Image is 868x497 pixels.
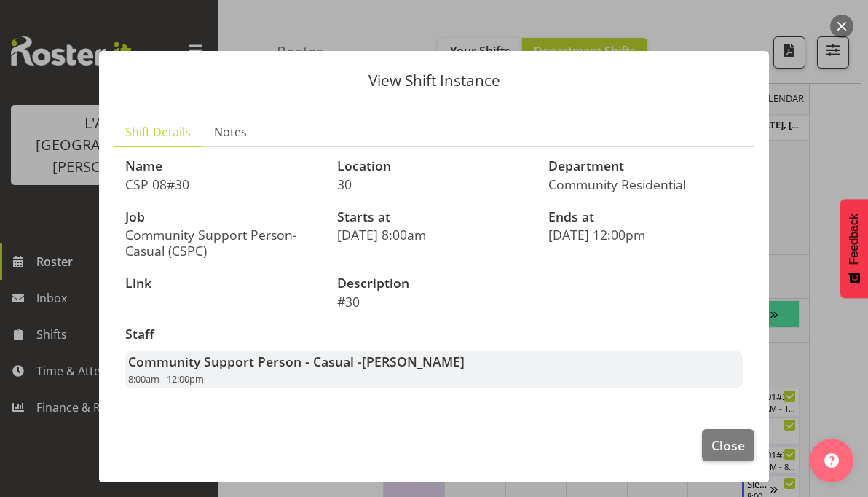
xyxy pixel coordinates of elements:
span: Feedback [848,214,861,265]
h3: Description [337,276,637,291]
h3: Job [125,210,320,224]
p: CSP 08#30 [125,176,320,192]
img: help-xxl-2.png [824,453,839,468]
span: Notes [214,123,247,141]
p: 30 [337,176,532,192]
p: [DATE] 12:00pm [548,227,743,243]
h3: Location [337,159,532,173]
h3: Name [125,159,320,173]
strong: Community Support Person - Casual - [128,353,465,370]
span: Close [711,436,745,455]
span: 8:00am - 12:00pm [128,372,204,386]
button: Feedback - Show survey [840,199,868,298]
h3: Starts at [337,210,532,224]
h3: Ends at [548,210,743,224]
p: #30 [337,294,637,310]
span: Shift Details [125,123,191,141]
h3: Staff [125,327,743,342]
p: View Shift Instance [114,73,754,88]
p: Community Residential [548,176,743,192]
span: [PERSON_NAME] [362,353,465,370]
p: Community Support Person-Casual (CSPC) [125,227,320,259]
h3: Link [125,276,320,291]
p: [DATE] 8:00am [337,227,532,243]
h3: Department [548,159,743,173]
button: Close [702,429,754,461]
